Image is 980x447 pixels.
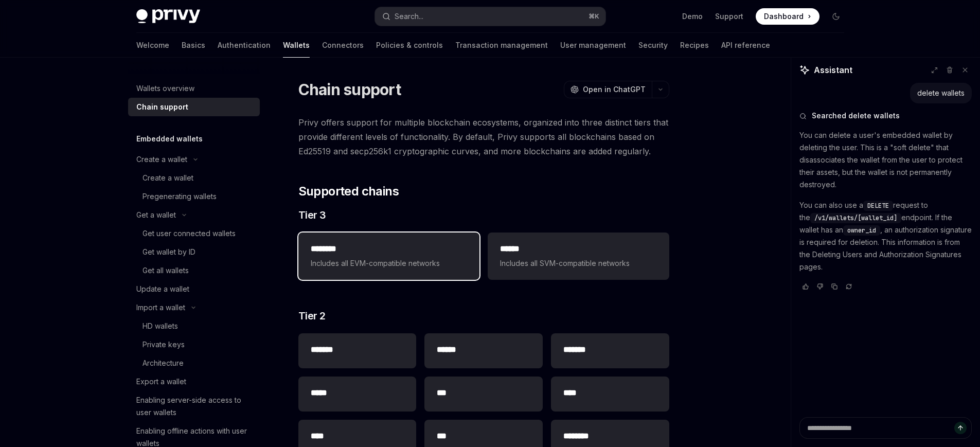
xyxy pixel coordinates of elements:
div: Architecture [142,357,184,369]
div: Search... [395,10,423,23]
span: Supported chains [298,183,399,200]
a: Demo [682,11,703,22]
a: Create a wallet [128,169,260,187]
img: dark logo [136,9,200,24]
a: Get all wallets [128,261,260,280]
span: /v1/wallets/[wallet_id] [814,214,897,222]
span: DELETE [867,202,889,210]
div: Export a wallet [136,376,186,388]
span: owner_id [847,226,876,235]
a: Architecture [128,354,260,372]
div: Chain support [136,101,188,113]
span: Includes all SVM-compatible networks [500,257,656,270]
span: Tier 3 [298,208,326,222]
button: Send message [954,422,967,434]
span: Dashboard [764,11,804,22]
a: Recipes [680,33,709,58]
a: Enabling server-side access to user wallets [128,391,260,422]
a: HD wallets [128,317,260,335]
a: Update a wallet [128,280,260,298]
h5: Embedded wallets [136,133,203,145]
a: Chain support [128,98,260,116]
span: ⌘ K [589,12,599,21]
a: Welcome [136,33,169,58]
a: User management [560,33,626,58]
div: Create a wallet [136,153,187,166]
a: Support [715,11,743,22]
div: Pregenerating wallets [142,190,217,203]
a: API reference [721,33,770,58]
button: Search...⌘K [375,7,605,26]
div: Wallets overview [136,82,194,95]
a: Basics [182,33,205,58]
a: Export a wallet [128,372,260,391]
span: Searched delete wallets [812,111,900,121]
div: Get all wallets [142,264,189,277]
p: You can also use a request to the endpoint. If the wallet has an , an authorization signature is ... [799,199,972,273]
div: delete wallets [917,88,965,98]
div: Private keys [142,338,185,351]
span: Privy offers support for multiple blockchain ecosystems, organized into three distinct tiers that... [298,115,669,158]
span: Includes all EVM-compatible networks [311,257,467,270]
a: Transaction management [455,33,548,58]
button: Searched delete wallets [799,111,972,121]
div: HD wallets [142,320,178,332]
div: Enabling server-side access to user wallets [136,394,254,419]
button: Open in ChatGPT [564,81,652,98]
a: Authentication [218,33,271,58]
a: Security [638,33,668,58]
div: Get a wallet [136,209,176,221]
h1: Chain support [298,80,401,99]
a: Connectors [322,33,364,58]
a: **** *Includes all SVM-compatible networks [488,233,669,280]
button: Toggle dark mode [828,8,844,25]
div: Get wallet by ID [142,246,195,258]
a: Policies & controls [376,33,443,58]
a: Private keys [128,335,260,354]
span: Assistant [814,64,852,76]
span: Open in ChatGPT [583,84,646,95]
a: Get wallet by ID [128,243,260,261]
div: Update a wallet [136,283,189,295]
a: Get user connected wallets [128,224,260,243]
a: Pregenerating wallets [128,187,260,206]
p: You can delete a user's embedded wallet by deleting the user. This is a "soft delete" that disass... [799,129,972,191]
a: Wallets overview [128,79,260,98]
a: **** ***Includes all EVM-compatible networks [298,233,479,280]
div: Get user connected wallets [142,227,236,240]
div: Import a wallet [136,301,185,314]
a: Dashboard [756,8,819,25]
span: Tier 2 [298,309,326,323]
div: Create a wallet [142,172,193,184]
a: Wallets [283,33,310,58]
